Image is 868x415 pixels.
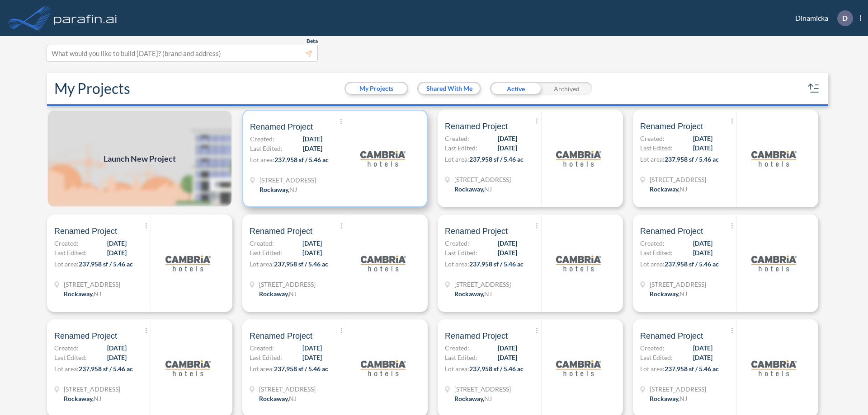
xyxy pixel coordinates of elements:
[94,290,101,298] span: NJ
[498,248,517,257] span: [DATE]
[54,238,79,248] span: Created:
[250,121,313,132] span: Renamed Project
[454,184,492,194] div: Rockaway, NJ
[250,343,274,353] span: Created:
[419,83,480,94] button: Shared With Me
[289,395,297,402] span: NJ
[289,290,297,298] span: NJ
[54,343,79,353] span: Created:
[751,136,797,181] img: logo
[52,9,119,27] img: logo
[445,365,469,373] span: Lot area:
[640,121,703,132] span: Renamed Project
[259,384,316,394] span: 321 Mt Hope Ave
[54,353,87,362] span: Last Edited:
[307,37,318,45] span: Beta
[556,241,601,286] img: logo
[454,394,492,403] div: Rockaway, NJ
[445,121,508,132] span: Renamed Project
[556,345,601,391] img: logo
[650,280,706,289] span: 321 Mt Hope Ave
[454,185,484,193] span: Rockaway ,
[165,241,211,286] img: logo
[259,290,289,298] span: Rockaway ,
[303,134,322,144] span: [DATE]
[484,185,492,193] span: NJ
[54,80,130,97] h2: My Projects
[640,248,673,257] span: Last Edited:
[250,144,283,153] span: Last Edited:
[64,289,101,298] div: Rockaway, NJ
[650,175,706,184] span: 321 Mt Hope Ave
[274,260,328,268] span: 237,958 sf / 5.46 ac
[302,353,322,362] span: [DATE]
[640,143,673,153] span: Last Edited:
[650,290,679,298] span: Rockaway ,
[250,260,274,268] span: Lot area:
[454,280,511,289] span: 321 Mt Hope Ave
[274,156,329,163] span: 237,958 sf / 5.46 ac
[47,110,232,207] a: Launch New Project
[54,260,79,268] span: Lot area:
[64,384,120,394] span: 321 Mt Hope Ave
[498,238,517,248] span: [DATE]
[454,290,484,298] span: Rockaway ,
[302,238,322,248] span: [DATE]
[259,394,297,403] div: Rockaway, NJ
[259,395,289,402] span: Rockaway ,
[650,185,679,193] span: Rockaway ,
[640,353,673,362] span: Last Edited:
[445,143,477,153] span: Last Edited:
[302,343,322,353] span: [DATE]
[665,155,719,163] span: 237,958 sf / 5.46 ac
[250,226,312,237] span: Renamed Project
[679,290,687,298] span: NJ
[250,248,282,257] span: Last Edited:
[250,365,274,373] span: Lot area:
[274,365,328,373] span: 237,958 sf / 5.46 ac
[751,345,797,391] img: logo
[693,238,712,248] span: [DATE]
[454,289,492,298] div: Rockaway, NJ
[445,343,469,353] span: Created:
[650,289,687,298] div: Rockaway, NJ
[640,226,703,237] span: Renamed Project
[79,260,133,268] span: 237,958 sf / 5.46 ac
[289,186,297,193] span: NJ
[640,155,665,163] span: Lot area:
[782,10,861,26] div: Dinamicka
[469,155,524,163] span: 237,958 sf / 5.46 ac
[454,175,511,184] span: 321 Mt Hope Ave
[64,290,94,298] span: Rockaway ,
[665,260,719,268] span: 237,958 sf / 5.46 ac
[64,280,120,289] span: 321 Mt Hope Ave
[640,238,665,248] span: Created:
[693,143,712,153] span: [DATE]
[650,395,679,402] span: Rockaway ,
[250,353,282,362] span: Last Edited:
[445,155,469,163] span: Lot area:
[54,248,87,257] span: Last Edited:
[445,248,477,257] span: Last Edited:
[842,14,848,22] p: D
[650,384,706,394] span: 321 Mt Hope Ave
[107,238,127,248] span: [DATE]
[104,153,176,165] span: Launch New Project
[107,343,127,353] span: [DATE]
[361,241,406,286] img: logo
[259,186,289,193] span: Rockaway ,
[94,395,101,402] span: NJ
[445,260,469,268] span: Lot area:
[259,289,297,298] div: Rockaway, NJ
[107,248,127,257] span: [DATE]
[64,394,101,403] div: Rockaway, NJ
[47,110,232,207] img: add
[640,331,703,341] span: Renamed Project
[498,353,517,362] span: [DATE]
[259,280,316,289] span: 321 Mt Hope Ave
[360,136,406,181] img: logo
[693,134,712,143] span: [DATE]
[650,394,687,403] div: Rockaway, NJ
[640,343,665,353] span: Created:
[445,226,508,237] span: Renamed Project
